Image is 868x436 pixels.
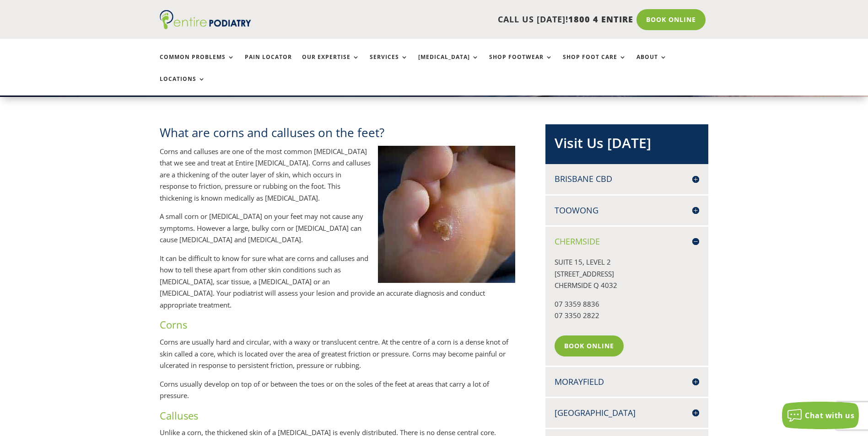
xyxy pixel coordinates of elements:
p: Corns and calluses are one of the most common [MEDICAL_DATA] that we see and treat at Entire [MED... [160,146,516,211]
a: Common Problems [160,54,235,74]
a: Book Online [555,335,624,356]
h3: Corns [160,318,516,336]
img: logo (1) [160,10,251,29]
a: Our Expertise [302,54,360,74]
a: Shop Foot Care [563,54,626,74]
a: Locations [160,76,205,96]
p: Corns are usually hard and circular, with a waxy or translucent centre. At the centre of a corn i... [160,336,516,378]
span: 1800 4 ENTIRE [568,14,633,25]
p: Corns usually develop on top of or between the toes or on the soles of the feet at areas that car... [160,378,516,409]
h4: Chermside [555,236,699,247]
a: Book Online [636,9,706,30]
span: Chat with us [805,410,854,420]
p: It can be difficult to know for sure what are corns and calluses and how to tell these apart from... [160,253,516,318]
a: [MEDICAL_DATA] [418,54,479,74]
p: 07 3359 8836 07 3350 2822 [555,298,699,329]
h4: Brisbane CBD [555,173,699,185]
h4: Morayfield [555,376,699,388]
img: calluses [378,146,515,283]
a: Shop Footwear [489,54,553,74]
h3: Calluses [160,409,516,427]
a: Entire Podiatry [160,22,251,31]
a: Pain Locator [245,54,292,74]
button: Chat with us [782,402,859,429]
a: Services [370,54,408,74]
h2: What are corns and calluses on the feet? [160,124,516,145]
h4: Toowong [555,205,699,216]
h2: Visit Us [DATE] [555,133,699,157]
h4: [GEOGRAPHIC_DATA] [555,407,699,419]
p: CALL US [DATE]! [286,14,633,26]
a: About [636,54,667,74]
p: SUITE 15, LEVEL 2 [STREET_ADDRESS] CHERMSIDE Q 4032 [555,256,699,298]
p: A small corn or [MEDICAL_DATA] on your feet may not cause any symptoms. However a large, bulky co... [160,211,516,253]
